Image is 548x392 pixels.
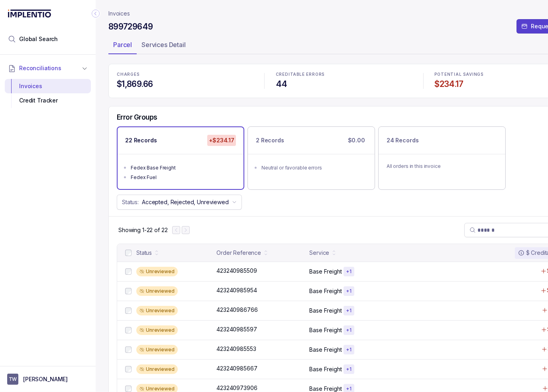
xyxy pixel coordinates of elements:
[216,364,257,372] p: 423240985667
[309,365,342,373] p: Base Freight
[125,327,132,333] input: checkbox-checkbox
[346,307,352,314] p: + 1
[216,345,256,353] p: 423240985553
[276,79,412,90] h4: 44
[207,135,236,146] p: +$234.17
[7,374,18,385] span: User initials
[346,386,352,392] p: + 1
[117,72,253,77] p: CHARGES
[137,38,191,54] li: Tab Services Detail
[125,386,132,392] input: checkbox-checkbox
[125,307,132,314] input: checkbox-checkbox
[113,40,132,49] p: Parcel
[125,136,157,144] p: 22 Records
[261,164,366,172] div: Neutral or favorable errors
[136,267,178,276] div: Unreviewed
[117,195,242,210] button: Status:Accepted, Rejected, Unreviewed
[11,79,84,93] div: Invoices
[118,226,167,234] p: Showing 1-22 of 22
[346,268,352,275] p: + 1
[346,327,352,333] p: + 1
[346,135,367,146] p: $0.00
[5,59,91,77] button: Reconciliations
[108,10,130,18] a: Invoices
[136,286,178,296] div: Unreviewed
[216,249,261,257] div: Order Reference
[108,38,137,54] li: Tab Parcel
[309,268,342,276] p: Base Freight
[346,366,352,372] p: + 1
[125,347,132,353] input: checkbox-checkbox
[136,345,178,355] div: Unreviewed
[216,267,257,275] p: 423240985509
[108,10,130,18] nav: breadcrumb
[309,307,342,315] p: Base Freight
[216,286,257,294] p: 423240985954
[125,268,132,275] input: checkbox-checkbox
[216,325,257,333] p: 423240985597
[118,226,167,234] div: Remaining page entries
[276,72,412,77] p: CREDITABLE ERRORS
[122,198,139,206] p: Status:
[117,79,253,90] h4: $1,869.66
[7,374,88,385] button: User initials[PERSON_NAME]
[136,249,152,257] div: Status
[125,288,132,294] input: checkbox-checkbox
[19,64,61,72] span: Reconciliations
[309,326,342,334] p: Base Freight
[117,113,157,122] h5: Error Groups
[216,306,257,314] p: 423240986766
[125,366,132,372] input: checkbox-checkbox
[387,136,419,144] p: 24 Records
[346,288,352,294] p: + 1
[136,306,178,315] div: Unreviewed
[19,35,58,43] span: Global Search
[136,364,178,374] div: Unreviewed
[136,325,178,335] div: Unreviewed
[131,173,235,181] div: Fedex Fuel
[108,21,153,32] h4: 899729649
[387,162,497,170] p: All orders in this invoice
[309,287,342,295] p: Base Freight
[256,136,284,144] p: 2 Records
[309,249,329,257] div: Service
[216,384,257,392] p: 423240973906
[131,164,235,172] div: Fedex Base Freight
[309,346,342,354] p: Base Freight
[141,40,186,49] p: Services Detail
[23,375,68,383] p: [PERSON_NAME]
[5,77,91,110] div: Reconciliations
[91,9,100,18] div: Collapse Icon
[11,93,84,108] div: Credit Tracker
[142,198,229,206] p: Accepted, Rejected, Unreviewed
[125,250,132,256] input: checkbox-checkbox
[346,347,352,353] p: + 1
